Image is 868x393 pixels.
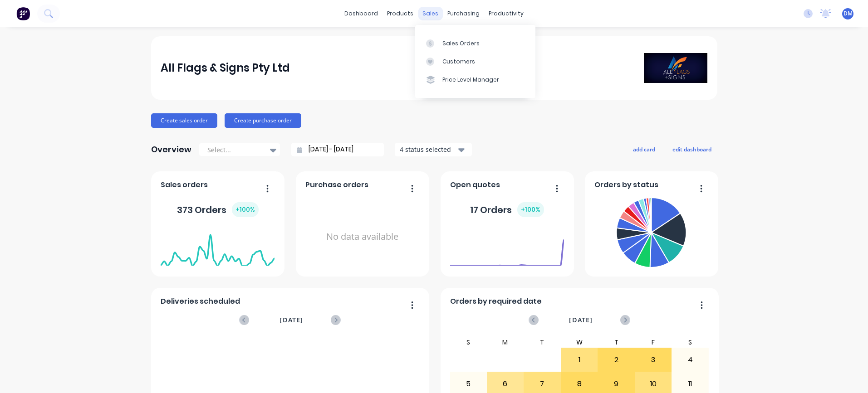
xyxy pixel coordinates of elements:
[305,194,419,280] div: No data available
[635,349,672,371] div: 3
[598,349,634,371] div: 2
[487,337,524,348] div: M
[672,337,709,348] div: S
[395,143,472,156] button: 4 status selected
[418,7,443,20] div: sales
[16,7,30,20] img: Factory
[400,145,457,154] div: 4 status selected
[672,349,708,371] div: 4
[442,76,499,84] div: Price Level Manager
[161,296,240,307] span: Deliveries scheduled
[305,180,368,190] span: Purchase orders
[517,202,544,217] div: + 100 %
[340,7,383,20] a: dashboard
[415,34,535,52] a: Sales Orders
[442,58,475,66] div: Customers
[561,337,598,348] div: W
[644,53,707,83] img: All Flags & Signs Pty Ltd
[383,7,418,20] div: products
[442,39,480,48] div: Sales Orders
[484,7,528,20] div: productivity
[561,349,598,371] div: 1
[450,337,487,348] div: S
[524,337,561,348] div: T
[161,180,208,190] span: Sales orders
[635,337,672,348] div: F
[450,180,500,190] span: Open quotes
[569,315,593,325] span: [DATE]
[232,202,259,217] div: + 100 %
[151,141,191,159] div: Overview
[667,143,717,155] button: edit dashboard
[415,53,535,71] a: Customers
[470,202,544,217] div: 17 Orders
[225,113,301,128] button: Create purchase order
[450,296,542,307] span: Orders by required date
[594,180,658,190] span: Orders by status
[843,10,853,18] span: DM
[415,71,535,89] a: Price Level Manager
[151,113,217,128] button: Create sales order
[598,337,635,348] div: T
[443,7,484,20] div: purchasing
[161,59,290,77] div: All Flags & Signs Pty Ltd
[280,315,303,325] span: [DATE]
[627,143,661,155] button: add card
[177,202,259,217] div: 373 Orders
